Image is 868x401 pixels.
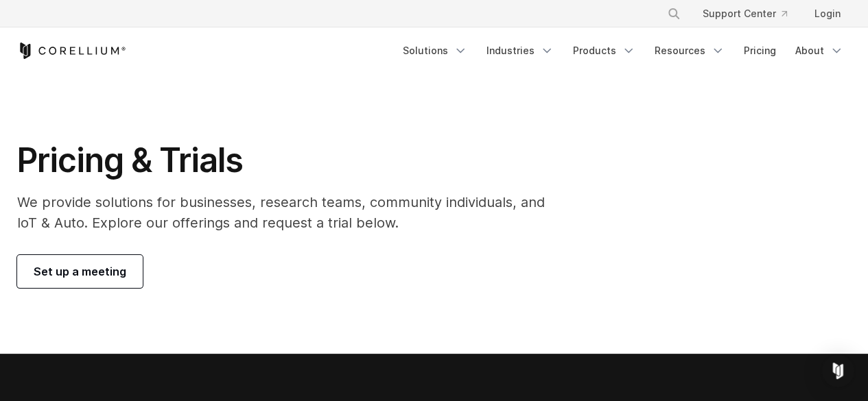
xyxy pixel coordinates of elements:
a: Resources [646,38,733,63]
a: Pricing [736,38,784,63]
p: We provide solutions for businesses, research teams, community individuals, and IoT & Auto. Explo... [17,192,564,233]
div: Open Intercom Messenger [821,354,854,387]
div: Navigation Menu [395,38,852,63]
a: Corellium Home [17,42,126,59]
span: Set up a meeting [34,263,126,280]
a: About [787,38,852,63]
a: Support Center [692,1,798,26]
a: Set up a meeting [17,255,143,288]
a: Industries [478,38,562,63]
div: Navigation Menu [650,1,852,26]
h1: Pricing & Trials [17,140,564,181]
a: Products [565,38,644,63]
a: Solutions [395,38,476,63]
button: Search [661,1,686,26]
a: Login [804,1,852,26]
